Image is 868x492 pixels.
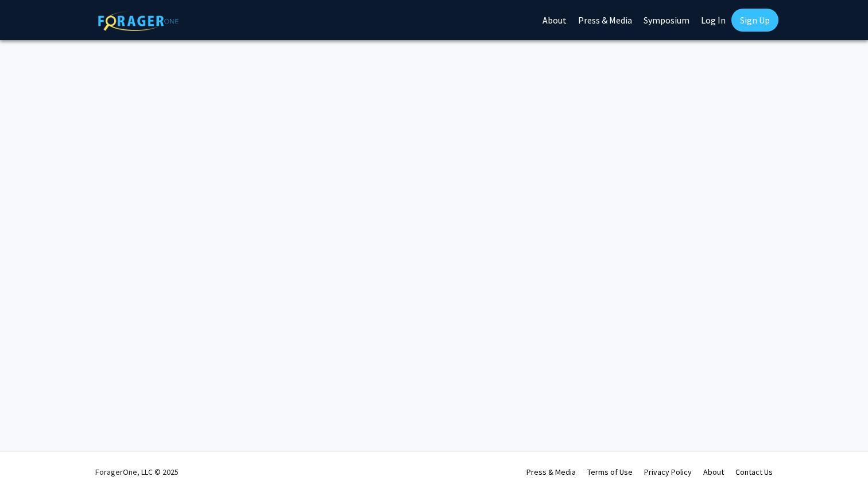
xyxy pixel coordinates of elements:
a: Terms of Use [587,467,633,477]
a: Privacy Policy [644,467,692,477]
a: Sign Up [731,9,778,32]
a: Contact Us [735,467,773,477]
img: ForagerOne Logo [98,11,179,31]
a: Press & Media [526,467,576,477]
div: ForagerOne, LLC © 2025 [95,452,179,492]
a: About [703,467,724,477]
